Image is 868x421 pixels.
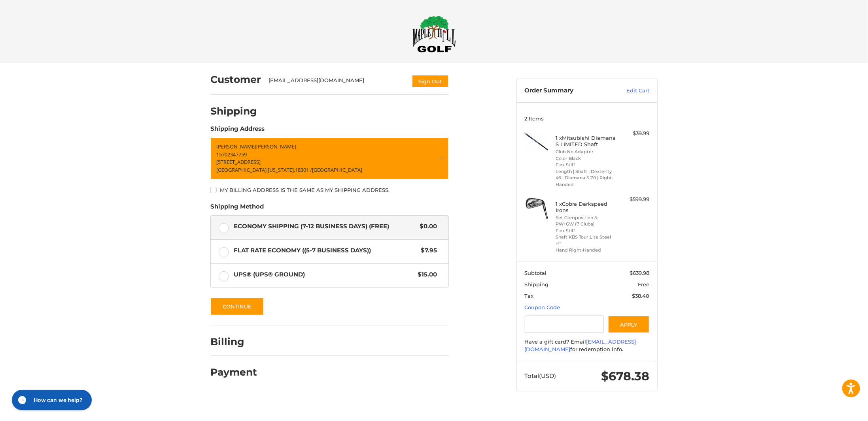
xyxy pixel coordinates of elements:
[312,166,362,173] span: [GEOGRAPHIC_DATA]
[234,270,414,279] span: UPS® (UPS® Ground)
[210,336,257,348] h2: Billing
[216,151,247,158] span: 15702347759
[216,166,268,173] span: [GEOGRAPHIC_DATA],
[632,293,650,299] span: $38.40
[608,316,650,333] button: Apply
[556,201,616,214] h4: 1 x Cobra Darkspeed Irons
[610,87,650,95] a: Edit Cart
[601,369,650,383] span: $678.38
[210,366,257,378] h2: Payment
[210,137,449,180] a: Enter or select a different address
[556,227,616,234] li: Flex Stiff
[525,270,547,276] span: Subtotal
[525,115,650,122] h3: 2 Items
[210,202,264,215] legend: Shipping Method
[269,77,404,88] div: [EMAIL_ADDRESS][DOMAIN_NAME]
[412,15,456,53] img: Maple Hill Golf
[525,316,604,333] input: Gift Certificate or Coupon Code
[556,162,616,168] li: Flex Stiff
[8,387,94,413] iframe: Gorgias live chat messenger
[417,246,437,255] span: $7.95
[416,222,437,231] span: $0.00
[412,75,449,88] button: Sign Out
[210,124,265,137] legend: Shipping Address
[556,135,616,148] h4: 1 x Mitsubishi Diamana S LIMITED Shaft
[216,143,256,150] span: [PERSON_NAME]
[216,158,261,165] span: [STREET_ADDRESS]
[618,195,650,203] div: $599.99
[556,214,616,227] li: Set Composition 5-PW+GW (7 Clubs)
[525,87,610,95] h3: Order Summary
[525,281,549,288] span: Shipping
[234,246,417,255] span: Flat Rate Economy ((5-7 Business Days))
[556,148,616,155] li: Club No Adapter
[268,166,295,173] span: [US_STATE],
[210,73,261,86] h2: Customer
[525,304,560,310] a: Coupon Code
[414,270,437,279] span: $15.00
[556,247,616,254] li: Hand Right-Handed
[525,293,534,299] span: Tax
[556,155,616,162] li: Color Black
[525,338,650,353] div: Have a gift card? Email for redemption info.
[295,166,312,173] span: 18301 /
[556,168,616,188] li: Length | Shaft | Dexterity 46 | Diamana S 70 | Right-Handed
[210,187,449,193] label: My billing address is the same as my shipping address.
[630,270,650,276] span: $639.98
[556,234,616,247] li: Shaft KBS Tour Lite Steel +1"
[210,297,264,316] button: Continue
[256,143,296,150] span: [PERSON_NAME]
[618,130,650,137] div: $39.99
[210,105,257,117] h2: Shipping
[234,222,416,231] span: Economy Shipping (7-12 Business Days) (Free)
[638,281,650,288] span: Free
[525,372,556,380] span: Total (USD)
